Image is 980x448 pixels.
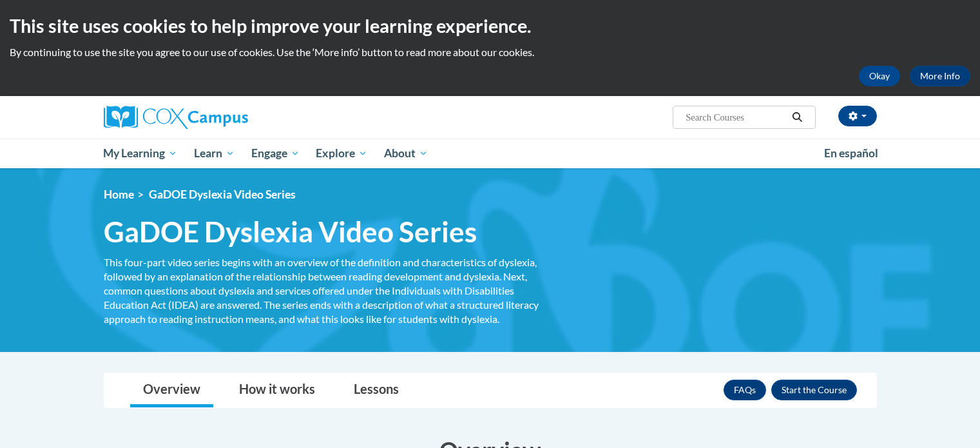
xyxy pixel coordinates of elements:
a: About [376,139,436,168]
a: Lessons [341,373,412,407]
span: GaDOE Dyslexia Video Series [104,215,477,249]
div: Main menu [84,139,896,168]
p: By continuing to use the site you agree to our use of cookies. Use the ‘More info’ button to read... [10,45,970,59]
a: Engage [243,139,308,168]
button: Okay [859,66,900,86]
a: Cox Campus [104,106,349,129]
span: Engage [251,146,300,161]
a: Learn [186,139,243,168]
span: GaDOE Dyslexia Video Series [149,188,296,201]
span: En español [824,146,878,160]
button: Enroll [771,380,857,400]
div: This four-part video series begins with an overview of the definition and characteristics of dysl... [104,255,548,326]
span: Learn [194,146,235,161]
a: Home [104,188,134,201]
a: My Learning [95,139,186,168]
a: More Info [910,66,970,86]
a: How it works [226,373,328,407]
img: Cox Campus [104,106,248,129]
h2: This site uses cookies to help improve your learning experience. [10,13,970,39]
span: About [384,146,428,161]
a: Explore [307,139,376,168]
span: My Learning [103,146,177,161]
a: En español [816,140,887,167]
input: Search Courses [684,110,787,125]
span: Explore [316,146,367,161]
a: FAQs [724,380,766,400]
button: Search [787,110,807,125]
button: Account Settings [838,106,877,126]
a: Overview [130,373,213,407]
